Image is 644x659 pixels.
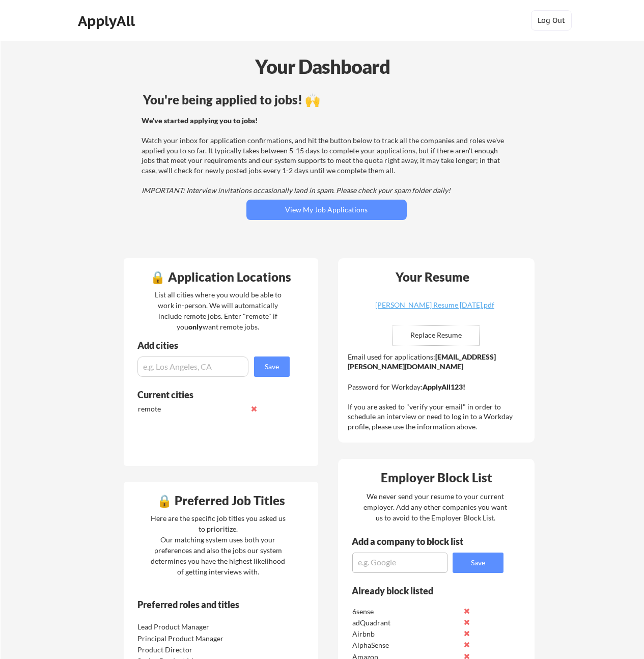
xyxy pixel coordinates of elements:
[374,301,495,317] a: [PERSON_NAME] Resume [DATE].pdf
[143,94,510,106] div: You're being applied to jobs! 🙌
[137,600,276,609] div: Preferred roles and titles
[352,586,490,595] div: Already block listed
[352,607,460,617] div: 6sense
[148,289,288,332] div: List all cities where you would be able to work in-person. We will automatically include remote j...
[137,341,292,350] div: Add cities
[137,356,248,377] input: e.g. Los Angeles, CA
[254,356,290,377] button: Save
[126,495,316,507] div: 🔒 Preferred Job Titles
[137,622,245,632] div: Lead Product Manager
[342,472,531,484] div: Employer Block List
[348,352,527,432] div: Email used for applications: Password for Workday: If you are asked to "verify your email" in ord...
[142,186,451,195] em: IMPORTANT: Interview invitations occasionally land in spam. Please check your spam folder daily!
[148,513,288,577] div: Here are the specific job titles you asked us to prioritize. Our matching system uses both your p...
[142,116,509,196] div: Watch your inbox for application confirmations, and hit the button below to track all the compani...
[423,382,465,391] strong: ApplyAll123!
[138,404,245,414] div: remote
[363,491,508,523] div: We never send your resume to your current employer. Add any other companies you want us to avoid ...
[352,537,479,546] div: Add a company to block list
[78,12,138,30] div: ApplyAll
[137,390,278,399] div: Current cities
[531,10,572,31] button: Log Out
[348,352,496,371] strong: [EMAIL_ADDRESS][PERSON_NAME][DOMAIN_NAME]
[382,271,483,283] div: Your Resume
[352,618,460,628] div: adQuadrant
[352,629,460,639] div: Airbnb
[142,116,258,125] strong: We've started applying you to jobs!
[126,271,316,283] div: 🔒 Application Locations
[137,645,245,655] div: Product Director
[352,640,460,650] div: AlphaSense
[1,52,644,81] div: Your Dashboard
[137,634,245,644] div: Principal Product Manager
[188,322,203,331] strong: only
[246,200,407,220] button: View My Job Applications
[453,553,503,573] button: Save
[374,301,495,309] div: [PERSON_NAME] Resume [DATE].pdf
